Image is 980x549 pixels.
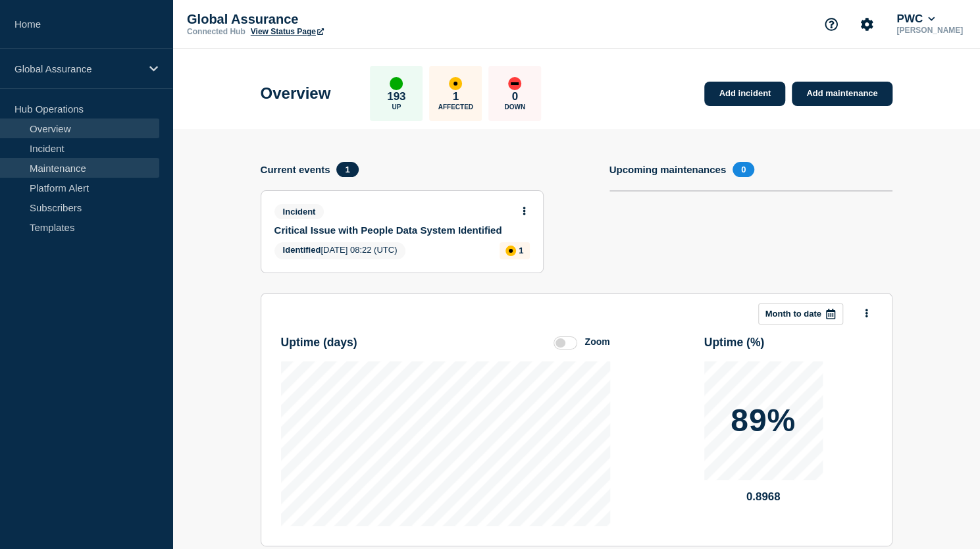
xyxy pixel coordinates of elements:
[758,303,843,325] button: Month to date
[392,103,401,111] p: Up
[274,242,406,259] span: [DATE] 08:22 (UTC)
[387,90,405,103] p: 193
[261,84,331,103] h1: Overview
[274,204,324,219] span: Incident
[187,27,245,36] p: Connected Hub
[504,103,525,111] p: Down
[609,164,727,175] h4: Upcoming maintenances
[765,309,821,319] p: Month to date
[283,245,321,255] span: Identified
[894,13,937,26] button: PWC
[519,246,523,255] p: 1
[14,63,141,74] p: Global Assurance
[449,77,462,90] div: affected
[453,90,459,103] p: 1
[704,490,823,504] p: 0.8968
[704,82,785,106] a: Add incident
[512,90,518,103] p: 0
[261,164,330,175] h4: Current events
[187,12,450,27] p: Global Assurance
[281,336,357,350] h3: Uptime ( days )
[584,336,609,347] div: Zoom
[733,162,754,177] span: 0
[336,162,358,177] span: 1
[817,11,845,38] button: Support
[894,26,966,35] p: [PERSON_NAME]
[731,405,796,436] p: 89%
[704,336,765,350] h3: Uptime ( % )
[792,82,892,106] a: Add maintenance
[438,103,473,111] p: Affected
[251,27,324,36] a: View Status Page
[505,246,516,256] div: affected
[390,77,403,90] div: up
[274,224,512,236] a: Critical Issue with People Data System Identified
[853,11,881,38] button: Account settings
[508,77,521,90] div: down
